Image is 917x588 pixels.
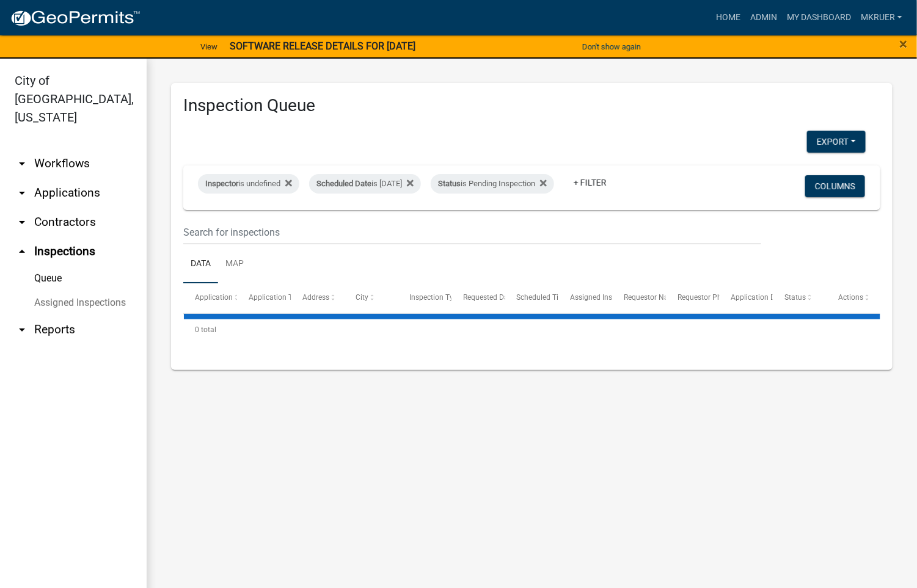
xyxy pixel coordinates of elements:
[356,293,368,302] span: City
[838,293,863,302] span: Actions
[577,37,646,57] button: Don't show again
[183,220,761,245] input: Search for inspections
[564,172,616,194] a: + Filter
[195,293,233,302] span: Application
[205,179,238,188] span: Inspector
[827,283,880,313] datatable-header-cell: Actions
[302,293,329,302] span: Address
[773,283,827,313] datatable-header-cell: Status
[316,179,371,188] span: Scheduled Date
[731,293,808,302] span: Application Description
[249,293,304,302] span: Application Type
[463,293,514,302] span: Requested Date
[505,283,559,313] datatable-header-cell: Scheduled Time
[291,283,345,313] datatable-header-cell: Address
[183,314,880,345] div: 0 total
[805,175,865,197] button: Columns
[571,293,634,302] span: Assigned Inspector
[782,6,856,29] a: My Dashboard
[900,37,908,51] button: Close
[183,95,880,116] h3: Inspection Queue
[237,283,291,313] datatable-header-cell: Application Type
[195,37,222,57] a: View
[856,6,907,29] a: mkruer
[344,283,398,313] datatable-header-cell: City
[15,186,29,200] i: arrow_drop_down
[807,131,866,153] button: Export
[15,156,29,171] i: arrow_drop_down
[431,174,554,194] div: is Pending Inspection
[666,283,720,313] datatable-header-cell: Requestor Phone
[900,35,908,53] span: ×
[785,293,806,302] span: Status
[558,283,612,313] datatable-header-cell: Assigned Inspector
[678,293,734,302] span: Requestor Phone
[183,245,218,284] a: Data
[612,283,666,313] datatable-header-cell: Requestor Name
[15,244,29,259] i: arrow_drop_up
[398,283,451,313] datatable-header-cell: Inspection Type
[15,322,29,337] i: arrow_drop_down
[409,293,461,302] span: Inspection Type
[218,245,251,284] a: Map
[720,283,773,313] datatable-header-cell: Application Description
[745,6,782,29] a: Admin
[198,174,299,194] div: is undefined
[438,179,461,188] span: Status
[309,174,421,194] div: is [DATE]
[15,215,29,230] i: arrow_drop_down
[451,283,505,313] datatable-header-cell: Requested Date
[230,40,415,52] strong: SOFTWARE RELEASE DETAILS FOR [DATE]
[624,293,679,302] span: Requestor Name
[517,293,569,302] span: Scheduled Time
[183,283,237,313] datatable-header-cell: Application
[711,6,745,29] a: Home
